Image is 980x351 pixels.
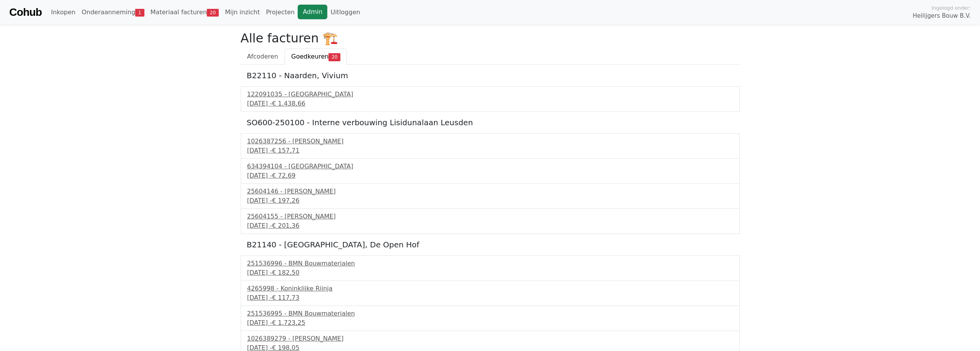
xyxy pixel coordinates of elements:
a: Mijn inzicht [222,5,263,20]
a: Admin [298,5,327,19]
h5: B21140 - [GEOGRAPHIC_DATA], De Open Hof [247,240,734,249]
span: € 182,50 [272,269,299,276]
span: € 201,36 [272,222,299,229]
a: 122091035 - [GEOGRAPHIC_DATA][DATE] -€ 1.438,66 [247,90,733,108]
a: Projecten [263,5,298,20]
span: Afcoderen [247,53,278,60]
a: 25604155 - [PERSON_NAME][DATE] -€ 201,36 [247,212,733,230]
div: 251536995 - BMN Bouwmaterialen [247,309,733,318]
span: 20 [207,9,219,17]
h5: SO600-250100 - Interne verbouwing Lisidunalaan Leusden [247,118,734,127]
div: 25604146 - [PERSON_NAME] [247,187,733,196]
a: 1026387256 - [PERSON_NAME][DATE] -€ 157,71 [247,137,733,155]
div: 122091035 - [GEOGRAPHIC_DATA] [247,90,733,99]
div: 1026389279 - [PERSON_NAME] [247,334,733,343]
div: [DATE] - [247,171,733,180]
div: [DATE] - [247,196,733,205]
span: Heilijgers Bouw B.V. [913,12,971,20]
h5: B22110 - Naarden, Vivium [247,71,734,80]
a: Materiaal facturen20 [147,5,222,20]
span: Goedkeuren [291,53,328,60]
span: € 157,71 [272,147,299,154]
div: 25604155 - [PERSON_NAME] [247,212,733,221]
a: 251536996 - BMN Bouwmaterialen[DATE] -€ 182,50 [247,259,733,277]
span: € 197,26 [272,197,299,204]
div: [DATE] - [247,221,733,230]
div: [DATE] - [247,318,733,327]
a: Inkopen [48,5,78,20]
a: 4265998 - Koninklijke Rijnja[DATE] -€ 117,73 [247,284,733,302]
a: Goedkeuren20 [285,49,347,65]
div: 4265998 - Koninklijke Rijnja [247,284,733,293]
div: 1026387256 - [PERSON_NAME] [247,137,733,146]
a: 25604146 - [PERSON_NAME][DATE] -€ 197,26 [247,187,733,205]
span: € 72,69 [272,172,295,179]
a: Uitloggen [327,5,363,20]
a: 251536995 - BMN Bouwmaterialen[DATE] -€ 1.723,25 [247,309,733,327]
div: 251536996 - BMN Bouwmaterialen [247,259,733,268]
div: [DATE] - [247,146,733,155]
span: Ingelogd onder: [931,4,971,12]
span: € 1.438,66 [272,100,305,107]
span: 1 [135,9,144,17]
span: 20 [328,53,340,61]
span: € 117,73 [272,294,299,301]
h2: Alle facturen 🏗️ [241,31,740,45]
a: 634394104 - [GEOGRAPHIC_DATA][DATE] -€ 72,69 [247,162,733,180]
div: [DATE] - [247,293,733,302]
div: [DATE] - [247,268,733,277]
div: 634394104 - [GEOGRAPHIC_DATA] [247,162,733,171]
a: Onderaanneming1 [79,5,147,20]
div: [DATE] - [247,99,733,108]
span: € 1.723,25 [272,319,305,326]
a: Afcoderen [241,49,285,65]
a: Cohub [9,3,42,22]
